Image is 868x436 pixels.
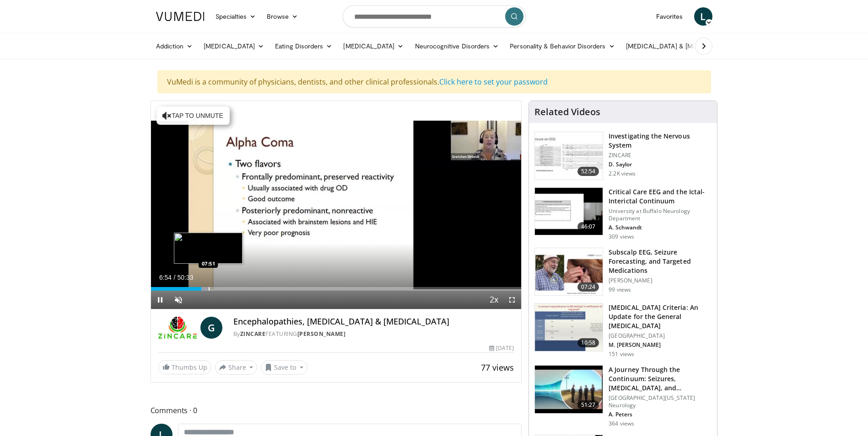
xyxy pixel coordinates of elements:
[174,233,243,264] img: image.jpeg
[609,303,712,330] h3: [MEDICAL_DATA] Criteria: An Update for the General [MEDICAL_DATA]
[535,366,603,413] img: 8f71f9f5-ab03-4be4-96ca-4a0b73a5dcd3.150x105_q85_crop-smart_upscale.jpg
[609,365,712,393] h3: A Journey Through the Continuum: Seizures, [MEDICAL_DATA], and [MEDICAL_DATA] EEG (Made E…
[159,274,172,281] span: 6:54
[609,341,712,349] p: M. [PERSON_NAME]
[177,274,193,281] span: 50:33
[156,106,230,125] button: Tap to unmute
[535,132,603,180] img: 4acae122-ae14-4919-bc47-0ae66b170ef0.150x105_q85_crop-smart_upscale.jpg
[504,37,620,55] a: Personality & Behavior Disorders
[151,101,522,309] video-js: Video Player
[410,37,505,55] a: Neurocognitive Disorders
[609,161,712,168] p: D. Saylor
[620,37,751,55] a: [MEDICAL_DATA] & [MEDICAL_DATA]
[261,7,303,26] a: Browse
[297,330,346,338] a: [PERSON_NAME]
[169,291,188,309] button: Unmute
[151,404,522,416] span: Comments 0
[156,12,205,21] img: VuMedi Logo
[151,37,199,55] a: Addiction
[609,420,634,427] p: 364 views
[577,167,599,176] span: 52:54
[609,277,712,284] p: [PERSON_NAME]
[609,152,712,159] p: ZINCARE
[157,70,711,93] div: VuMedi is a community of physicians, dentists, and other clinical professionals.
[534,187,712,240] a: 46:07 Critical Care EEG and the Ictal-Interictal Continuum University at Buffalo Neurology Depart...
[651,7,689,26] a: Favorites
[535,303,603,351] img: 489580b5-57cf-4814-85ca-84598a5bae8f.150x105_q85_crop-smart_upscale.jpg
[535,248,603,296] img: 32fe55dc-2e34-4f93-8471-99d77f8e2914.150x105_q85_crop-smart_upscale.jpg
[233,317,514,327] h4: Encephalopathies, [MEDICAL_DATA] & [MEDICAL_DATA]
[577,222,599,231] span: 46:07
[174,274,176,281] span: /
[215,360,258,375] button: Share
[694,7,712,26] a: L
[485,291,503,309] button: Playback Rate
[609,224,712,231] p: A. Schwandt
[609,411,712,418] p: A. Peters
[609,187,712,206] h3: Critical Care EEG and the Ictal-Interictal Continuum
[534,132,712,180] a: 52:54 Investigating the Nervous System ZINCARE D. Saylor 2.2K views
[503,291,521,309] button: Fullscreen
[534,248,712,296] a: 07:24 Subscalp EEG, Seizure Forecasting, and Targeted Medications [PERSON_NAME] 99 views
[489,344,514,352] div: [DATE]
[343,5,526,27] input: Search topics, interventions
[151,291,169,309] button: Pause
[577,400,599,409] span: 51:27
[577,338,599,347] span: 10:58
[534,365,712,427] a: 51:27 A Journey Through the Continuum: Seizures, [MEDICAL_DATA], and [MEDICAL_DATA] EEG (Made E… ...
[609,132,712,150] h3: Investigating the Nervous System
[609,207,712,222] p: University at Buffalo Neurology Department
[233,330,514,338] div: By FEATURING
[534,106,600,117] h4: Related Videos
[609,351,634,358] p: 151 views
[158,317,197,339] img: ZINCARE
[240,330,266,338] a: ZINCARE
[609,233,634,240] p: 309 views
[200,317,222,339] a: G
[198,37,270,55] a: [MEDICAL_DATA]
[261,360,307,375] button: Save to
[151,287,522,291] div: Progress Bar
[609,332,712,340] p: [GEOGRAPHIC_DATA]
[534,303,712,358] a: 10:58 [MEDICAL_DATA] Criteria: An Update for the General [MEDICAL_DATA] [GEOGRAPHIC_DATA] M. [PER...
[609,248,712,275] h3: Subscalp EEG, Seizure Forecasting, and Targeted Medications
[609,394,712,409] p: [GEOGRAPHIC_DATA][US_STATE] Neurology
[535,188,603,235] img: a5d5675c-9244-43ba-941e-9945d360acc0.150x105_q85_crop-smart_upscale.jpg
[481,362,514,373] span: 77 views
[338,37,409,55] a: [MEDICAL_DATA]
[439,77,548,87] a: Click here to set your password
[609,286,631,293] p: 99 views
[158,360,211,374] a: Thumbs Up
[609,170,636,177] p: 2.2K views
[577,282,599,292] span: 07:24
[210,7,262,26] a: Specialties
[270,37,338,55] a: Eating Disorders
